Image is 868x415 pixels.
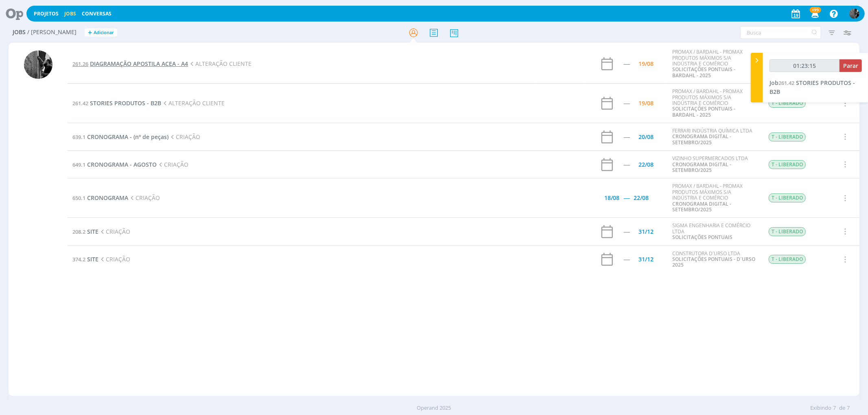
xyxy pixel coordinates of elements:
[98,255,130,263] span: CRIAÇÃO
[672,200,731,213] a: CRONOGRAMA DIGITAL - SETEMBRO/2025
[638,162,654,167] div: 22/08
[72,133,85,141] span: 639.1
[161,99,225,107] span: ALTERAÇÃO CLIENTE
[849,9,859,19] img: P
[82,10,112,17] a: Conversas
[90,60,188,67] span: DIAGRAMAÇÃO APOSTILA ACEA - A4
[843,62,858,70] span: Parar
[624,194,630,202] span: -----
[605,195,620,201] div: 18/08
[87,133,168,141] span: CRONOGRAMA - (nº de peças)
[34,10,59,17] a: Projetos
[672,89,756,118] div: PROMAX / BARDAHL - PROMAX PRODUTOS MÁXIMOS S/A INDÚSTRIA E COMÉRCIO
[624,162,630,167] div: -----
[31,11,61,17] button: Projetos
[769,160,806,169] span: T - LIBERADO
[128,194,160,202] span: CRIAÇÃO
[27,29,77,36] span: / [PERSON_NAME]
[672,49,756,78] div: PROMAX / BARDAHL - PROMAX PRODUTOS MÁXIMOS S/A INDÚSTRIA E COMÉRCIO
[72,99,161,107] a: 261.42STORIES PRODUTOS - B2B
[810,404,831,412] span: Exibindo
[88,28,92,37] span: +
[79,11,114,17] button: Conversas
[13,29,26,36] span: Jobs
[72,60,188,67] a: 261.26DIAGRAMAÇÃO APOSTILA ACEA - A4
[72,161,85,168] span: 649.1
[672,156,756,173] div: VIZINHO SUPERMERCADOS LTDA
[624,256,630,262] div: -----
[72,60,88,67] span: 261.26
[72,256,85,263] span: 374.2
[72,228,85,235] span: 208.2
[85,28,117,37] button: +Adicionar
[672,128,756,146] div: FERRARI INDÚSTRIA QUÍMICA LTDA
[634,195,649,201] div: 22/08
[98,228,130,235] span: CRIAÇÃO
[72,161,157,168] a: 649.1CRONOGRAMA - AGOSTO
[672,256,755,268] a: SOLICITAÇÕES PONTUAIS - D´URSO 2025
[672,161,731,174] a: CRONOGRAMA DIGITAL - SETEMBRO/2025
[72,194,85,202] span: 650.1
[672,133,731,146] a: CRONOGRAMA DIGITAL - SETEMBRO/2025
[672,223,756,240] div: SIGMA ENGENHARIA E COMÉRCIO LTDA
[87,255,98,263] span: SITE
[624,61,630,67] div: -----
[847,404,850,412] span: 7
[94,30,114,35] span: Adicionar
[157,161,188,168] span: CRIAÇÃO
[769,99,806,108] span: T - LIBERADO
[810,7,821,13] span: +99
[87,194,128,202] span: CRONOGRAMA
[72,228,98,235] a: 208.2SITE
[672,66,735,78] a: SOLICITAÇÕES PONTUAIS - BARDAHL - 2025
[672,105,735,118] a: SOLICITAÇÕES PONTUAIS - BARDAHL - 2025
[769,255,806,264] span: T - LIBERADO
[769,133,806,141] span: T - LIBERADO
[87,161,157,168] span: CRONOGRAMA - AGOSTO
[778,79,794,87] span: 261.42
[833,404,836,412] span: 7
[638,100,654,106] div: 19/08
[769,227,806,236] span: T - LIBERADO
[638,229,654,235] div: 31/12
[849,7,860,21] button: P
[72,133,168,141] a: 639.1CRONOGRAMA - (nº de peças)
[840,59,862,72] button: Parar
[740,26,821,39] input: Busca
[624,229,630,235] div: -----
[638,61,654,67] div: 19/08
[72,255,98,263] a: 374.2SITE
[770,79,855,96] span: STORIES PRODUTOS - B2B
[90,99,161,107] span: STORIES PRODUTOS - B2B
[770,79,855,96] a: Job261.42STORIES PRODUTOS - B2B
[624,134,630,140] div: -----
[64,10,76,17] a: Jobs
[62,11,79,17] button: Jobs
[672,183,756,213] div: PROMAX / BARDAHL - PROMAX PRODUTOS MÁXIMOS S/A INDÚSTRIA E COMÉRCIO
[87,228,98,235] span: SITE
[638,256,654,262] div: 31/12
[188,60,251,67] span: ALTERAÇÃO CLIENTE
[72,100,88,107] span: 261.42
[624,100,630,106] div: -----
[168,133,200,141] span: CRIAÇÃO
[769,193,806,202] span: T - LIBERADO
[672,251,756,268] div: CONSTRUTORA D´URSO LTDA
[24,50,52,79] img: P
[672,234,732,241] a: SOLICITAÇÕES PONTUAIS
[839,404,845,412] span: de
[806,7,823,21] button: +99
[638,134,654,140] div: 20/08
[72,194,128,202] a: 650.1CRONOGRAMA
